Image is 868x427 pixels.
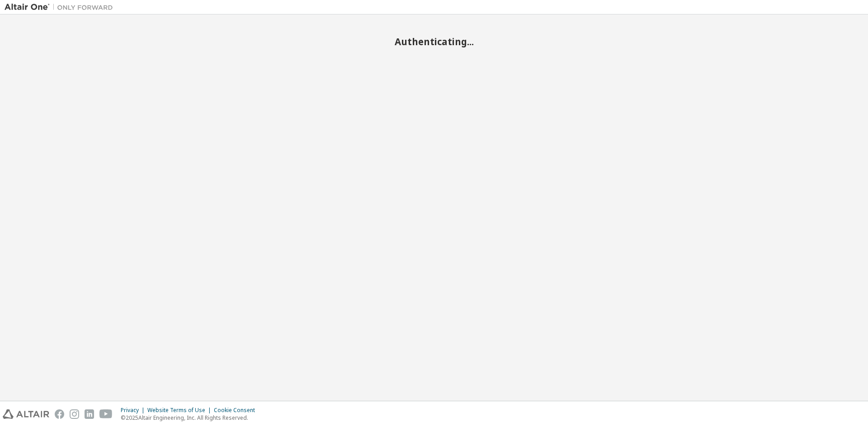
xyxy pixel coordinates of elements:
[5,3,118,12] img: Altair One
[121,414,260,422] p: © 2025 Altair Engineering, Inc. All Rights Reserved.
[214,407,260,414] div: Cookie Consent
[5,36,863,47] h2: Authenticating...
[70,409,79,419] img: instagram.svg
[99,409,113,419] img: youtube.svg
[147,407,214,414] div: Website Terms of Use
[55,409,64,419] img: facebook.svg
[3,409,49,419] img: altair_logo.svg
[121,407,147,414] div: Privacy
[85,409,94,419] img: linkedin.svg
